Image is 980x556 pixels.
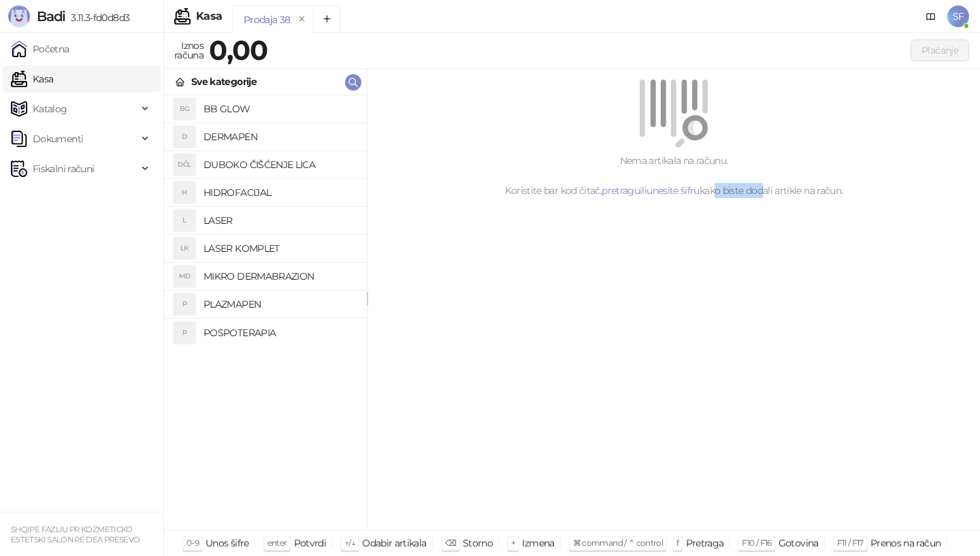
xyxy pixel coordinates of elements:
[203,238,356,259] h4: LASER KOMPLET
[686,534,724,552] div: Pretraga
[37,8,65,24] span: Badi
[33,155,94,182] span: Fiskalni računi
[267,538,287,548] span: enter
[203,265,356,287] h4: MIKRO DERMABRAZION
[742,538,771,548] span: F10 / F16
[870,534,941,552] div: Prenos na račun
[203,293,356,315] h4: PLAZMAPEN
[313,5,340,33] button: Add tab
[186,538,199,548] span: 0-9
[203,322,356,344] h4: POSPOTERAPIA
[33,125,83,152] span: Dokumenti
[522,534,554,552] div: Izmena
[344,538,355,548] span: ↑/↓
[171,37,206,64] div: Iznos računa
[463,534,493,552] div: Storno
[174,238,195,259] div: LK
[174,98,195,120] div: BG
[384,153,964,198] div: Nema artikala na računu. Koristite bar kod čitač, ili kako biste dodali artikle na račun.
[11,525,140,544] small: SHQIPE FAZLIU PR KOZMETICKO ESTETSKI SALON RE DEA PRESEVO
[602,184,640,197] a: pretragu
[293,14,311,25] button: remove
[837,538,864,548] span: F11 / F17
[244,12,291,27] div: Prodaja 38
[647,184,700,197] a: unesite šifru
[196,11,222,22] div: Kasa
[11,35,69,63] a: Početna
[206,534,249,552] div: Unos šifre
[174,210,195,231] div: L
[203,210,356,231] h4: LASER
[203,98,356,120] h4: BB GLOW
[573,538,664,548] span: ⌘ command / ⌃ control
[11,65,53,93] a: Kasa
[8,5,30,27] img: Logo
[511,538,515,548] span: +
[174,322,195,344] div: P
[911,39,969,61] button: Plaćanje
[294,534,327,552] div: Potvrdi
[362,534,426,552] div: Odabir artikala
[174,154,195,176] div: DČL
[174,293,195,315] div: P
[174,182,195,203] div: H
[65,12,129,24] span: 3.11.3-fd0d8d3
[203,126,356,148] h4: DERMAPEN
[203,154,356,176] h4: DUBOKO ČIŠĆENJE LICA
[174,265,195,287] div: MD
[779,534,819,552] div: Gotovina
[209,33,267,67] strong: 0,00
[947,5,969,27] span: SF
[33,95,67,122] span: Katalog
[174,126,195,148] div: D
[203,182,356,203] h4: HIDROFACIJAL
[676,538,679,548] span: f
[920,5,942,27] a: Dokumentacija
[191,74,257,89] div: Sve kategorije
[164,95,367,529] div: grid
[445,538,456,548] span: ⌫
